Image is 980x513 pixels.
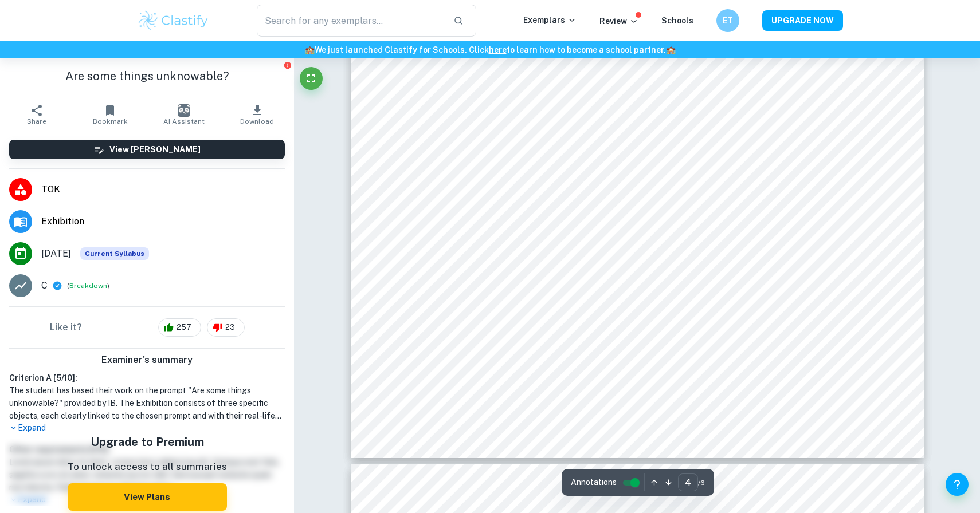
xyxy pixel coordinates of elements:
p: Review [599,15,638,27]
input: Search for any exemplars... [257,5,444,37]
p: To unlock access to all summaries [68,460,227,475]
button: UPGRADE NOW [762,10,843,31]
span: 257 [170,322,198,333]
h6: Like it? [50,321,82,334]
span: Download [240,117,274,125]
span: Share [27,117,46,125]
h6: View [PERSON_NAME] [109,143,201,156]
h5: Upgrade to Premium [68,433,227,451]
a: Schools [661,16,693,25]
span: Annotations [571,476,617,488]
button: View [PERSON_NAME] [9,140,285,159]
span: AI Assistant [163,117,205,125]
button: Bookmark [73,98,147,131]
button: Fullscreen [300,67,323,90]
span: 🏫 [305,45,315,54]
span: 🏫 [666,45,676,54]
div: 257 [158,318,201,337]
img: AI Assistant [178,104,190,117]
h6: We just launched Clastify for Schools. Click to learn how to become a school partner. [2,44,978,56]
h1: Are some things unknowable? [9,68,285,85]
button: Help and Feedback [946,473,969,496]
span: ( ) [67,281,109,291]
div: 23 [207,318,245,337]
button: ET [716,9,739,32]
button: Breakdown [69,281,107,291]
h6: ET [722,14,735,27]
span: Bookmark [93,117,128,125]
button: Download [221,98,294,131]
div: This exemplar is based on the current syllabus. Feel free to refer to it for inspiration/ideas wh... [80,247,149,260]
span: 23 [219,322,241,333]
p: C [41,279,48,293]
p: Exemplars [523,14,577,26]
span: Exhibition [41,215,285,228]
h6: Criterion A [ 5 / 10 ]: [9,372,285,384]
button: AI Assistant [147,98,221,131]
a: here [489,45,507,54]
h6: Examiner's summary [5,353,289,367]
span: [DATE] [41,247,71,261]
button: View Plans [68,483,227,511]
h1: The student has based their work on the prompt "Are some things unknowable?" provided by IB. The ... [9,384,285,422]
img: Clastify logo [137,9,210,32]
span: / 6 [698,478,705,488]
p: Expand [9,422,285,434]
span: Current Syllabus [80,247,149,260]
span: TOK [41,183,285,196]
button: Report issue [283,61,292,69]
